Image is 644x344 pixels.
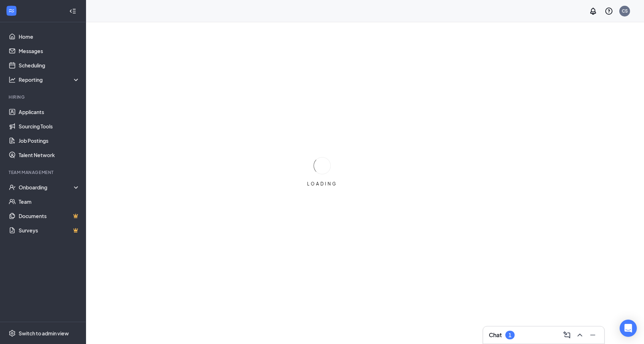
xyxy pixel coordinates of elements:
[587,329,598,341] button: Minimize
[9,169,78,175] div: Team Management
[574,329,586,341] button: ChevronUp
[19,105,80,119] a: Applicants
[589,7,597,15] svg: Notifications
[576,331,584,339] svg: ChevronUp
[9,94,78,100] div: Hiring
[563,331,571,339] svg: ComposeMessage
[622,8,628,14] div: CS
[19,76,80,83] div: Reporting
[19,184,74,191] div: Onboarding
[19,29,80,44] a: Home
[509,332,511,338] div: 1
[9,76,16,83] svg: Analysis
[561,329,573,341] button: ComposeMessage
[9,184,16,191] svg: UserCheck
[9,330,16,337] svg: Settings
[605,7,613,15] svg: QuestionInfo
[69,8,76,15] svg: Collapse
[19,58,80,72] a: Scheduling
[304,181,340,187] div: LOADING
[19,119,80,133] a: Sourcing Tools
[588,331,597,339] svg: Minimize
[19,209,80,223] a: DocumentsCrown
[620,320,637,337] div: Open Intercom Messenger
[19,133,80,148] a: Job Postings
[8,7,15,14] svg: WorkstreamLogo
[19,194,80,209] a: Team
[19,148,80,162] a: Talent Network
[19,330,69,337] div: Switch to admin view
[19,223,80,237] a: SurveysCrown
[19,44,80,58] a: Messages
[489,331,502,339] h3: Chat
